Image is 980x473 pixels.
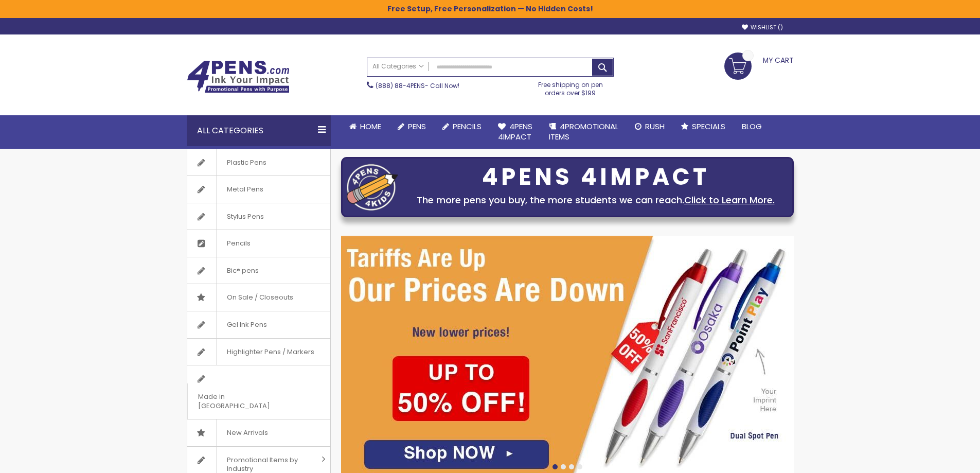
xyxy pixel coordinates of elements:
a: 4PROMOTIONALITEMS [541,115,627,149]
span: Pens [408,121,426,132]
a: Stylus Pens [187,203,330,230]
span: Blog [742,121,762,132]
div: 4PENS 4IMPACT [403,166,788,188]
span: 4PROMOTIONAL ITEMS [549,121,618,142]
a: New Arrivals [187,419,330,446]
a: All Categories [367,58,429,75]
a: Gel Ink Pens [187,311,330,338]
a: Highlighter Pens / Markers [187,339,330,365]
a: Pens [389,115,434,138]
span: Stylus Pens [216,203,274,230]
span: All Categories [372,62,424,71]
div: The more pens you buy, the more students we can reach. [403,193,788,207]
a: 4Pens4impact [490,115,541,149]
span: Rush [645,121,665,132]
img: four_pen_logo.png [347,164,398,211]
span: Pencils [216,230,261,257]
a: Metal Pens [187,176,330,203]
span: 4Pens 4impact [498,121,532,142]
span: Bic® pens [216,257,269,284]
div: All Categories [187,115,331,146]
span: Made in [GEOGRAPHIC_DATA] [187,383,305,419]
a: Bic® pens [187,257,330,284]
div: Free shipping on pen orders over $199 [527,77,614,97]
span: Gel Ink Pens [216,311,277,338]
a: Wishlist [742,24,783,31]
span: On Sale / Closeouts [216,284,304,311]
a: Pencils [434,115,490,138]
span: Pencils [453,121,482,132]
a: Blog [734,115,770,138]
a: Home [341,115,389,138]
a: Plastic Pens [187,149,330,176]
a: Made in [GEOGRAPHIC_DATA] [187,365,330,419]
span: New Arrivals [216,419,278,446]
span: Highlighter Pens / Markers [216,339,325,365]
span: Plastic Pens [216,149,277,176]
a: Click to Learn More. [684,194,775,206]
span: Specials [692,121,725,132]
a: On Sale / Closeouts [187,284,330,311]
span: Home [360,121,381,132]
a: Rush [627,115,673,138]
img: 4Pens Custom Pens and Promotional Products [187,60,290,93]
a: (888) 88-4PENS [376,81,425,90]
span: - Call Now! [376,81,459,90]
span: Metal Pens [216,176,274,203]
a: Pencils [187,230,330,257]
a: Specials [673,115,734,138]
